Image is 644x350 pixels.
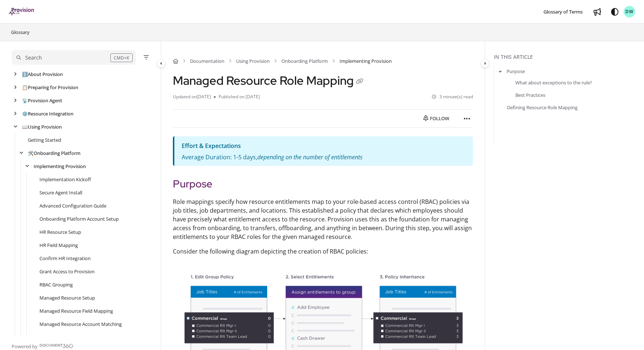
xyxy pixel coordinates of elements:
[417,113,455,124] button: Follow
[173,247,473,256] p: Consider the following diagram depicting the creation of RBAC policies:
[214,94,260,100] li: Published on [DATE]
[9,8,35,16] a: Project logo
[591,6,603,18] a: Whats new
[281,57,328,65] a: Onboarding Platform
[39,320,122,328] a: Managed Resource Account Matching
[22,84,28,91] span: 📋
[28,149,80,157] a: Onboarding Platform
[34,163,86,170] a: Implementing Provision
[22,84,78,91] a: Preparing for Provision
[190,57,224,65] a: Documentation
[507,104,577,111] a: Defining Resource Role Mapping
[22,110,28,117] span: ⚙️
[39,228,81,236] a: HR Resource Setup
[22,97,28,104] span: 📡
[507,68,525,75] a: Purpose
[12,343,38,350] span: Powered by
[173,57,178,65] a: Home
[22,71,63,78] a: About Provision
[173,73,365,88] h1: Managed Resource Role Mapping
[22,123,62,130] a: Using Provision
[340,57,392,65] span: Implementing Provision
[39,241,78,249] a: HR Field Mapping
[432,94,473,100] li: 3 minute(s) read
[9,8,35,16] img: brand logo
[173,94,214,100] li: Updated on [DATE]
[110,53,133,62] div: CMD+K
[39,176,91,183] a: Implementation Kickoff
[182,153,466,161] p: Average Duration: 1-5 days,
[23,163,31,170] div: arrow
[22,97,62,104] a: Provision Agent
[10,28,30,37] a: Glossary
[39,281,73,288] a: RBAC Grouping
[12,341,73,350] a: Powered by Document360 - opens in a new tab
[515,79,592,86] a: What about exceptions to the rule?
[173,176,473,191] h2: Purpose
[12,123,19,130] div: arrow
[609,6,621,18] button: Theme options
[625,8,633,15] span: DW
[28,136,61,144] a: Getting Started
[236,57,270,65] a: Using Provision
[39,344,73,348] img: Document360
[22,71,28,77] span: ℹ️
[12,50,136,65] button: Search
[12,84,19,91] div: arrow
[39,294,95,301] a: Managed Resource Setup
[18,150,25,157] div: arrow
[12,71,19,78] div: arrow
[22,123,28,130] span: 📖
[25,54,42,62] div: Search
[543,8,583,15] span: Glossary of Terms
[157,59,166,68] button: Category toggle
[461,113,473,124] button: Article more options
[39,268,95,275] a: Grant Access to Provision
[28,150,34,156] span: 🛠️
[354,76,365,88] button: Copy link of Managed Resource Role Mapping
[12,97,19,104] div: arrow
[624,6,635,18] button: DW
[257,153,363,161] em: depending on the number of entitlements
[481,59,489,68] button: Category toggle
[39,334,123,341] a: Managed Resource Activation Settings
[39,189,82,196] a: Secure Agent Install
[494,53,641,61] div: In this article
[515,91,545,99] a: Best Practices
[39,307,113,315] a: Managed Resource Field Mapping
[173,197,473,241] p: Role mappings specify how resource entitlements map to your role-based access control (RBAC) poli...
[182,141,466,151] p: Effort & Expectations
[39,255,91,262] a: Confirm HR Integration
[39,202,106,209] a: Advanced Configuration Guide
[39,215,119,222] a: Onboarding Platform Account Setup
[497,67,504,75] button: arrow
[22,110,73,117] a: Resource Integration
[12,110,19,117] div: arrow
[142,53,151,62] button: Filter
